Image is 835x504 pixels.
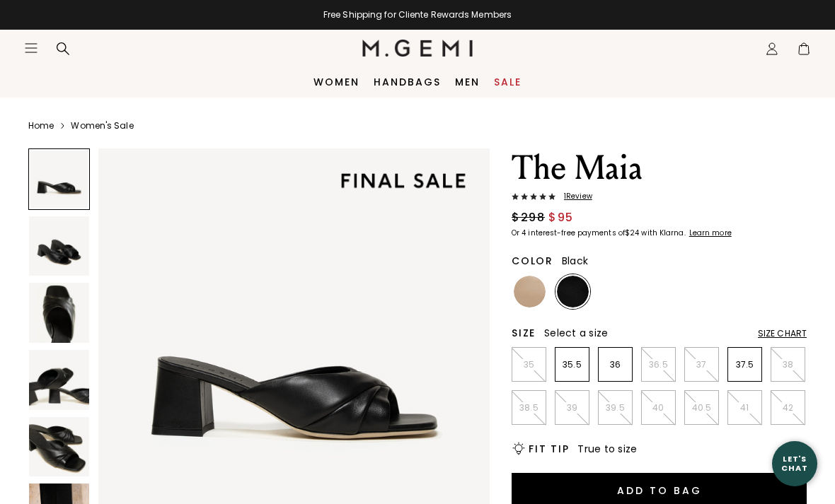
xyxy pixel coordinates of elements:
[29,283,89,343] img: The Maia
[600,276,632,307] img: Champagne
[548,209,574,226] span: $95
[685,359,718,370] p: 37
[29,350,89,410] img: The Maia
[758,328,807,339] div: Size Chart
[772,455,817,472] div: Let's Chat
[599,402,632,414] p: 39.5
[688,229,732,238] a: Learn more
[555,192,592,201] span: 1 Review
[728,402,761,414] p: 41
[512,359,546,370] p: 35
[512,209,545,226] span: $298
[514,276,546,307] img: Beige
[529,443,569,455] h2: Fit Tip
[494,76,522,88] a: Sale
[544,326,608,340] span: Select a size
[512,192,807,204] a: 1Review
[71,120,133,131] a: Women's Sale
[512,255,553,266] h2: Color
[728,359,761,370] p: 37.5
[643,276,675,307] img: Light Tan
[362,40,473,57] img: M.Gemi
[512,402,546,414] p: 38.5
[512,327,536,339] h2: Size
[771,359,805,370] p: 38
[771,402,805,414] p: 42
[325,157,481,204] img: final sale tag
[29,417,89,477] img: The Maia
[685,402,718,414] p: 40.5
[641,228,687,238] klarna-placement-style-body: with Klarna
[689,228,732,238] klarna-placement-style-cta: Learn more
[555,402,589,414] p: 39
[555,359,589,370] p: 35.5
[24,41,38,55] button: Open site menu
[577,442,637,456] span: True to size
[562,254,588,268] span: Black
[29,216,89,276] img: The Maia
[313,76,359,88] a: Women
[642,359,675,370] p: 36.5
[512,148,807,188] h1: The Maia
[557,276,589,307] img: Black
[599,359,632,370] p: 36
[28,120,54,131] a: Home
[642,402,675,414] p: 40
[625,228,639,238] klarna-placement-style-amount: $24
[455,76,480,88] a: Men
[374,76,441,88] a: Handbags
[512,228,625,238] klarna-placement-style-body: Or 4 interest-free payments of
